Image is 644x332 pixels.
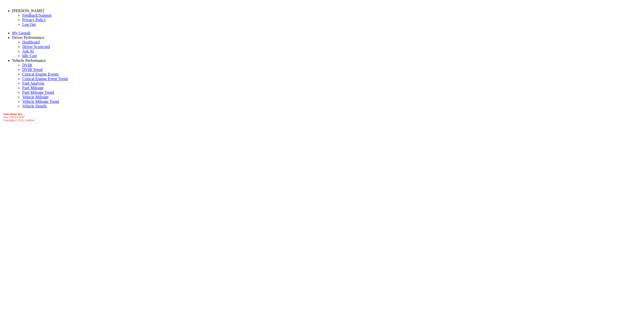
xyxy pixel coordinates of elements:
[22,99,59,104] a: Vehicle Mileage Trend
[22,95,48,99] a: Vehicle Mileage
[22,13,51,17] a: Feedback/Support
[3,115,24,118] i: beta v.2025.6.2633
[22,67,42,72] a: DVIR Trend
[22,58,47,62] a: Idle Cost Trend
[22,86,44,90] a: Fuel Mileage
[3,112,642,122] div: Copyright © 2025, Gridline
[22,104,47,108] a: Vehicle Details
[22,18,46,22] a: Privacy Policy
[12,31,30,35] a: My Geotab
[22,49,34,53] a: Ask AI
[3,112,22,115] b: Sales Demo Test
[22,72,59,76] a: Critical Engine Events
[22,81,44,85] a: Fuel Analysis
[22,44,50,49] a: Driver Scorecard
[12,35,44,40] a: Driver Performance
[22,54,37,58] a: Idle Cost
[22,63,32,67] a: DVIR
[22,77,68,81] a: Critical Engine Event Trend
[12,9,44,13] a: [PERSON_NAME]
[22,40,40,44] a: Dashboard
[22,90,54,94] a: Fuel Mileage Trend
[12,58,46,63] a: Vehicle Performance
[22,22,36,27] a: Log Out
